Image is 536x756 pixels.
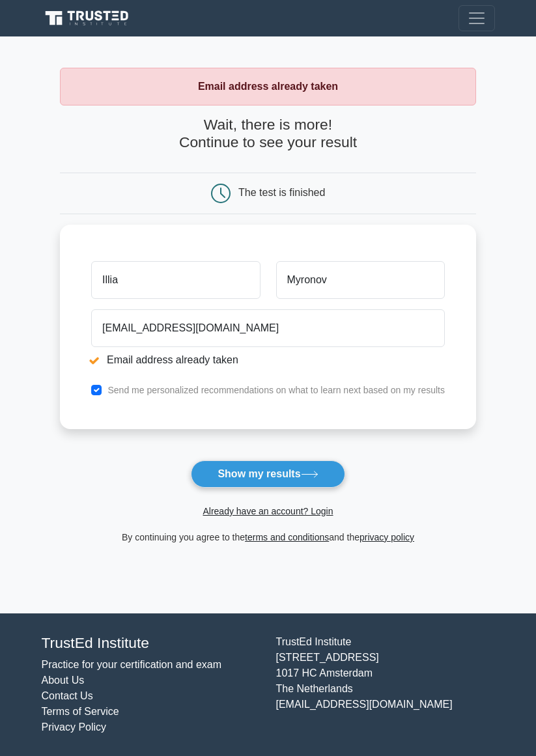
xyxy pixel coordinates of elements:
[268,634,503,735] div: TrustEd Institute [STREET_ADDRESS] 1017 HC Amsterdam The Netherlands [EMAIL_ADDRESS][DOMAIN_NAME]
[91,309,445,347] input: Email
[107,385,445,395] label: Send me personalized recommendations on what to learn next based on my results
[52,529,484,545] div: By continuing you agree to the and the
[91,352,445,368] li: Email address already taken
[360,532,414,542] a: privacy policy
[91,261,260,299] input: First name
[42,675,85,686] a: About Us
[42,634,261,652] h4: TrustEd Institute
[60,116,476,152] h4: Wait, there is more! Continue to see your result
[42,659,222,670] a: Practice for your certification and exam
[458,5,495,31] button: Toggle navigation
[42,721,107,733] a: Privacy Policy
[276,261,445,299] input: Last name
[42,690,93,701] a: Contact Us
[238,187,325,198] div: The test is finished
[198,81,338,92] strong: Email address already taken
[42,706,119,717] a: Terms of Service
[245,532,329,542] a: terms and conditions
[191,460,345,488] button: Show my results
[203,506,333,516] a: Already have an account? Login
